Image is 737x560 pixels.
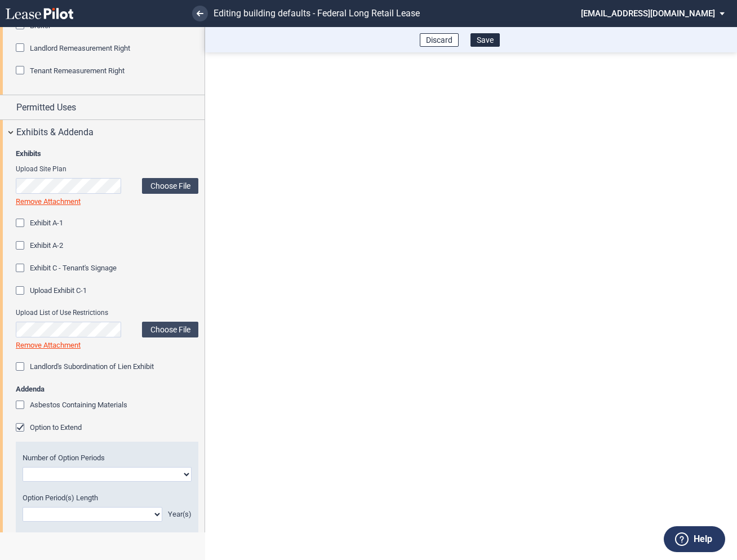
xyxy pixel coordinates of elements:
span: Permitted Uses [16,101,76,114]
span: Upload List of Use Restrictions [16,308,198,318]
span: Landlord's Subordination of Lien Exhibit [30,362,154,371]
span: Tenant Remeasurement Right [30,66,125,75]
label: Help [694,532,712,546]
md-checkbox: Exhibit A-2 [16,241,63,252]
button: Save [470,33,500,47]
md-checkbox: Landlord's Subordination of Lien Exhibit [16,362,154,373]
md-checkbox: Landlord Remeasurement Right [16,43,130,54]
md-checkbox: Option to Extend [16,423,82,434]
span: Exhibits & Addenda [16,126,94,139]
span: Exhibit A-2 [30,241,63,250]
label: Choose File [142,322,198,337]
label: Choose File [142,178,198,194]
span: Landlord Remeasurement Right [30,44,130,52]
md-checkbox: Asbestos Containing Materials [16,400,127,411]
button: Help [664,526,725,552]
span: Number of Option Periods [23,454,105,462]
a: Remove Attachment [16,197,81,206]
span: Upload Exhibit C-1 [30,286,87,295]
span: Upload Site Plan [16,165,198,174]
span: Option Period(s) Length [23,494,98,502]
b: Addenda [16,385,45,393]
md-checkbox: Upload Exhibit C-1 [16,286,87,297]
md-checkbox: Tenant Remeasurement Right [16,65,125,77]
md-checkbox: Exhibit C - Tenant's Signage [16,263,117,274]
span: Option to Extend [30,423,82,432]
span: Exhibit C - Tenant's Signage [30,264,117,272]
span: Broker [30,21,51,30]
a: Remove Attachment [16,341,81,349]
div: Year(s) [168,509,192,519]
button: Discard [420,33,459,47]
span: Exhibit A-1 [30,219,63,227]
b: Exhibits [16,149,41,158]
md-checkbox: Exhibit A-1 [16,218,63,229]
span: Asbestos Containing Materials [30,401,127,409]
